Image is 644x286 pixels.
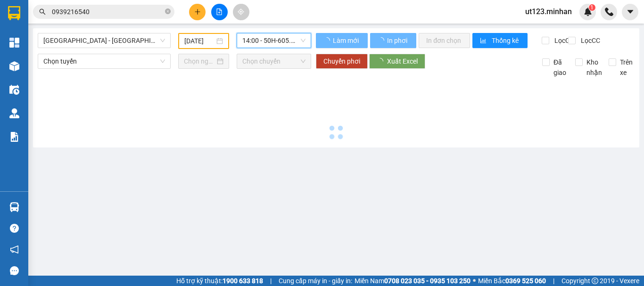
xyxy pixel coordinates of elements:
span: Hỗ trợ kỹ thuật: [176,276,263,286]
input: Tìm tên, số ĐT hoặc mã đơn [52,7,163,17]
span: close-circle [165,8,171,16]
img: solution-icon [9,132,19,142]
span: caret-down [626,8,635,16]
span: ut123.minhan [518,6,579,17]
span: Miền Nam [355,276,471,286]
button: caret-down [622,4,638,20]
span: aim [238,8,244,15]
span: loading [378,37,386,44]
span: Lọc CR [551,35,575,46]
span: copyright [592,278,598,284]
span: ⚪️ [473,279,476,283]
span: notification [10,245,19,254]
span: loading [377,58,387,65]
strong: 0369 525 060 [505,277,546,285]
span: Trên xe [616,57,636,78]
span: file-add [216,8,223,15]
button: aim [233,4,249,20]
span: bar-chart [480,37,488,45]
span: Cung cấp máy in - giấy in: [279,276,352,286]
span: Làm mới [333,35,360,46]
button: Chuyển phơi [316,54,368,69]
img: warehouse-icon [9,108,19,118]
input: 13/10/2025 [184,36,215,46]
span: Đã giao [550,57,570,78]
img: warehouse-icon [9,61,19,71]
span: loading [323,37,331,44]
span: search [39,8,46,15]
span: | [553,276,554,286]
span: Xuất Excel [387,56,418,66]
button: Xuất Excel [369,54,425,69]
span: Miền Bắc [478,276,546,286]
span: question-circle [10,224,19,233]
span: message [10,266,19,275]
span: plus [194,8,201,15]
sup: 1 [589,4,595,11]
button: In đơn chọn [419,33,470,48]
span: Lọc CC [577,35,602,46]
strong: 0708 023 035 - 0935 103 250 [384,277,471,285]
button: Làm mới [316,33,368,48]
span: In phơi [387,35,409,46]
button: In phơi [370,33,416,48]
span: close-circle [165,8,171,14]
span: | [270,276,272,286]
span: 14:00 - 50H-605.02 [242,33,305,48]
img: phone-icon [605,8,613,16]
button: plus [189,4,206,20]
input: Chọn ngày [184,56,215,66]
span: 1 [590,4,594,11]
img: logo-vxr [8,6,20,20]
span: Chọn tuyến [43,54,165,68]
span: Thống kê [492,35,520,46]
img: icon-new-feature [584,8,592,16]
button: file-add [211,4,228,20]
img: warehouse-icon [9,85,19,95]
img: dashboard-icon [9,38,19,48]
strong: 1900 633 818 [223,277,263,285]
button: bar-chartThống kê [472,33,528,48]
img: warehouse-icon [9,202,19,212]
span: Kho nhận [583,57,606,78]
span: Sài Gòn - Đắk Nông [43,33,165,48]
span: Chọn chuyến [242,54,305,68]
